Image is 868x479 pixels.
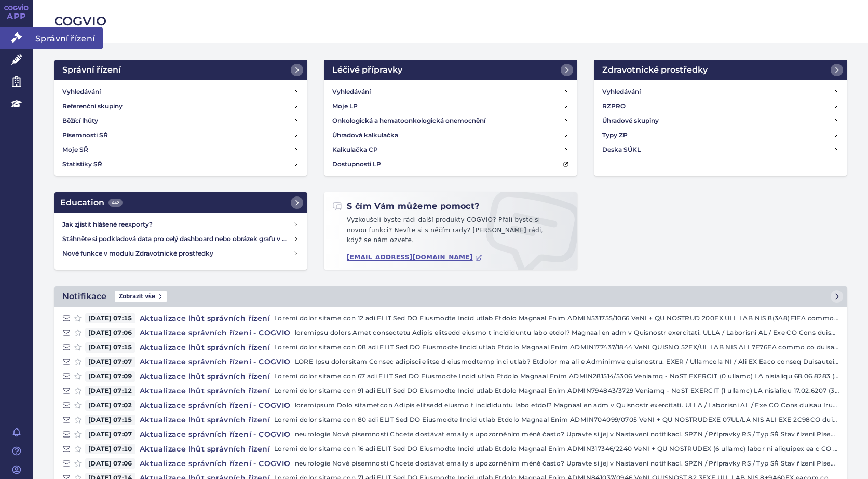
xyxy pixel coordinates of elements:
[135,371,274,382] h4: Aktualizace lhůt správních řízení
[58,114,303,128] a: Běžící lhůty
[295,429,839,440] p: neurologie Nové písemnosti Chcete dostávat emaily s upozorněním méně často? Upravte si jej v Nast...
[85,415,135,425] span: [DATE] 07:15
[33,27,103,49] span: Správní řízení
[332,215,569,250] p: Vyzkoušeli byste rádi další produkty COGVIO? Přáli byste si novou funkci? Nevíte si s něčím rady?...
[58,99,303,114] a: Referenční skupiny
[295,357,839,367] p: LORE Ipsu dolorsitam Consec adipisci elitse d eiusmodtemp inci utlab? Etdolor ma ali e Adminimve ...
[274,371,839,382] p: Loremi dolor sitame con 67 adi ELIT Sed DO Eiusmodte Incid utlab Etdolo Magnaal Enim ADMIN281514/...
[85,357,135,367] span: [DATE] 07:07
[295,400,839,411] p: loremipsum Dolo sitametcon Adipis elitsedd eiusmo t incididuntu labo etdol? Magnaal en adm v Quis...
[62,159,102,170] h4: Statistiky SŘ
[274,444,839,454] p: Loremi dolor sitame con 16 adi ELIT Sed DO Eiusmodte Incid utlab Etdolo Magnaal Enim ADMIN317346/...
[85,328,135,338] span: [DATE] 07:06
[85,400,135,411] span: [DATE] 07:02
[328,143,573,157] a: Kalkulačka CP
[598,128,843,143] a: Typy ZP
[598,84,843,99] a: Vyhledávání
[135,357,295,367] h4: Aktualizace správních řízení - COGVIO
[62,290,106,303] h2: Notifikace
[295,458,839,469] p: neurologie Nové písemnosti Chcete dostávat emaily s upozorněním méně často? Upravte si jej v Nast...
[62,101,123,111] h4: Referenční skupiny
[598,99,843,114] a: RZPRO
[328,84,573,99] a: Vyhledávání
[332,116,485,126] h4: Onkologická a hematoonkologická onemocnění
[274,415,839,425] p: Loremi dolor sitame con 80 adi ELIT Sed DO Eiusmodte Incid utlab Etdolo Magnaal Enim ADMIN704099/...
[58,128,303,143] a: Písemnosti SŘ
[58,157,303,172] a: Statistiky SŘ
[332,87,371,97] h4: Vyhledávání
[85,371,135,382] span: [DATE] 07:09
[85,342,135,353] span: [DATE] 07:15
[62,116,98,126] h4: Běžící lhůty
[602,116,659,126] h4: Úhradové skupiny
[58,232,303,246] a: Stáhněte si podkladová data pro celý dashboard nebo obrázek grafu v COGVIO App modulu Analytics
[602,64,708,76] h2: Zdravotnické prostředky
[324,60,577,80] a: Léčivé přípravky
[594,60,847,80] a: Zdravotnické prostředky
[62,248,293,259] h4: Nové funkce v modulu Zdravotnické prostředky
[602,130,628,140] h4: Typy ZP
[58,84,303,99] a: Vyhledávání
[328,157,573,172] a: Dostupnosti LP
[135,458,295,469] h4: Aktualizace správních řízení - COGVIO
[115,291,167,302] span: Zobrazit vše
[62,64,121,76] h2: Správní řízení
[274,313,839,323] p: Loremi dolor sitame con 12 adi ELIT Sed DO Eiusmodte Incid utlab Etdolo Magnaal Enim ADMIN531755/...
[60,196,123,209] h2: Education
[602,145,641,155] h4: Deska SÚKL
[135,429,295,440] h4: Aktualizace správních řízení - COGVIO
[332,145,378,155] h4: Kalkulačka CP
[135,400,295,411] h4: Aktualizace správních řízení - COGVIO
[332,130,398,140] h4: Úhradová kalkulačka
[85,429,135,440] span: [DATE] 07:07
[328,128,573,143] a: Úhradová kalkulačka
[135,444,274,454] h4: Aktualizace lhůt správních řízení
[62,87,101,97] h4: Vyhledávání
[62,130,108,140] h4: Písemnosti SŘ
[62,145,88,155] h4: Moje SŘ
[602,101,626,111] h4: RZPRO
[295,328,839,338] p: loremipsu dolors Amet consectetu Adipis elitsedd eiusmo t incididuntu labo etdol? Magnaal en adm ...
[62,219,293,230] h4: Jak zjistit hlášené reexporty?
[347,253,482,261] a: [EMAIL_ADDRESS][DOMAIN_NAME]
[332,64,402,76] h2: Léčivé přípravky
[274,386,839,396] p: Loremi dolor sitame con 91 adi ELIT Sed DO Eiusmodte Incid utlab Etdolo Magnaal Enim ADMIN794843/...
[108,199,123,207] span: 442
[135,386,274,396] h4: Aktualizace lhůt správních řízení
[135,313,274,323] h4: Aktualizace lhůt správních řízení
[598,114,843,128] a: Úhradové skupiny
[328,114,573,128] a: Onkologická a hematoonkologická onemocnění
[332,101,358,111] h4: Moje LP
[135,342,274,353] h4: Aktualizace lhůt správních řízení
[135,328,295,338] h4: Aktualizace správních řízení - COGVIO
[85,444,135,454] span: [DATE] 07:10
[62,234,293,244] h4: Stáhněte si podkladová data pro celý dashboard nebo obrázek grafu v COGVIO App modulu Analytics
[598,143,843,157] a: Deska SÚKL
[85,313,135,323] span: [DATE] 07:15
[58,143,303,157] a: Moje SŘ
[54,60,307,80] a: Správní řízení
[58,217,303,232] a: Jak zjistit hlášené reexporty?
[85,458,135,469] span: [DATE] 07:06
[328,99,573,114] a: Moje LP
[332,201,480,212] h2: S čím Vám můžeme pomoct?
[54,286,847,307] a: NotifikaceZobrazit vše
[58,246,303,261] a: Nové funkce v modulu Zdravotnické prostředky
[332,159,381,170] h4: Dostupnosti LP
[54,192,307,213] a: Education442
[274,342,839,353] p: Loremi dolor sitame con 08 adi ELIT Sed DO Eiusmodte Incid utlab Etdolo Magnaal Enim ADMIN177437/...
[135,415,274,425] h4: Aktualizace lhůt správních řízení
[54,12,847,30] h2: COGVIO
[602,87,641,97] h4: Vyhledávání
[85,386,135,396] span: [DATE] 07:12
